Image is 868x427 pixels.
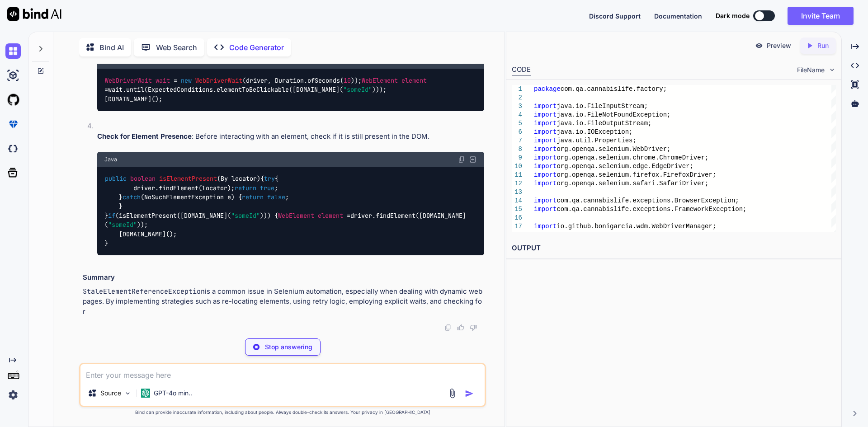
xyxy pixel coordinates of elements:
[5,387,21,403] img: settings
[99,42,124,53] p: Bind AI
[534,223,557,230] span: import
[557,223,716,230] span: io.github.bonigarcia.wdm.WebDriverManager;
[181,76,192,84] span: new
[512,179,522,188] div: 12
[817,41,829,50] p: Run
[512,136,522,145] div: 7
[755,42,763,50] img: preview
[5,117,21,132] img: premium
[104,86,108,94] span: =
[557,145,670,153] span: org.openqa.selenium.WebDriver;
[104,156,117,163] span: Java
[458,156,465,163] img: copy
[260,184,274,192] span: true
[506,238,841,259] h2: OUTPUT
[174,76,177,84] span: =
[512,119,522,128] div: 5
[512,85,522,94] div: 1
[534,145,557,153] span: import
[512,214,522,222] div: 16
[797,66,825,75] span: FileName
[589,12,641,20] span: Discord Support
[362,76,398,84] span: WebElement
[154,389,192,398] p: GPT-4o min..
[108,221,137,229] span: "someId"
[105,175,127,183] span: public
[83,287,205,296] code: StaleElementReferenceException
[512,128,522,136] div: 6
[264,175,275,183] span: try
[828,66,836,74] img: chevron down
[447,388,458,399] img: attachment
[130,175,156,183] span: boolean
[156,42,197,53] p: Web Search
[534,103,557,110] span: import
[156,76,170,84] span: wait
[534,111,557,118] span: import
[557,128,632,136] span: java.io.IOException;
[265,343,312,352] p: Stop answering
[512,145,522,154] div: 8
[5,141,21,156] img: darkCloudIdeIcon
[105,76,152,84] span: WebDriverWait
[534,171,557,178] span: import
[108,211,115,220] span: if
[100,389,121,398] p: Source
[5,92,21,108] img: githubLight
[534,85,561,93] span: package
[743,206,746,213] span: ;
[512,222,522,231] div: 17
[141,389,150,398] img: GPT-4o mini
[344,76,351,84] span: 10
[229,42,284,53] p: Code Generator
[83,286,484,317] p: is a common issue in Selenium automation, especially when dealing with dynamic web pages. By impl...
[716,11,750,20] span: Dark mode
[278,211,314,220] span: WebElement
[444,324,452,331] img: copy
[512,154,522,162] div: 9
[512,111,522,119] div: 4
[104,174,466,248] code: { { driver.findElement(locator); ; } (NoSuchElementException e) { ; } } (isElementPresent([DOMAIN...
[557,103,648,110] span: java.io.FileInputStream;
[512,162,522,171] div: 10
[7,7,61,21] img: Bind AI
[560,85,666,93] span: com.qa.cannabislife.factory;
[195,76,242,84] span: WebDriverWait
[534,128,557,136] span: import
[654,11,702,21] button: Documentation
[465,389,474,398] img: icon
[5,43,21,59] img: chat
[104,76,430,104] code: (driver, Duration.ofSeconds( )); wait.until(ExpectedConditions.elementToBeClickable([DOMAIN_NAME]...
[557,163,693,170] span: org.openqa.selenium.edge.EdgeDriver;
[589,11,641,21] button: Discord Support
[470,324,477,331] img: dislike
[159,175,217,183] span: isElementPresent
[123,193,141,201] span: catch
[457,324,464,331] img: like
[242,193,264,201] span: return
[318,211,343,220] span: element
[235,184,256,192] span: return
[557,171,716,178] span: org.openqa.selenium.firefox.FirefoxDriver;
[343,86,372,94] span: "someId"
[401,76,427,84] span: element
[512,171,522,179] div: 11
[534,137,557,144] span: import
[512,94,522,102] div: 2
[124,389,132,397] img: Pick Models
[557,180,708,187] span: org.openqa.selenium.safari.SafariDriver;
[534,197,557,204] span: import
[512,102,522,111] div: 3
[512,188,522,197] div: 13
[534,180,557,187] span: import
[534,120,557,127] span: import
[83,272,484,283] h3: Summary
[5,68,21,83] img: ai-studio
[217,175,260,183] span: (By locator)
[231,211,260,220] span: "someId"
[788,7,854,25] button: Invite Team
[347,211,350,220] span: =
[654,12,702,20] span: Documentation
[267,193,285,201] span: false
[557,111,670,118] span: java.io.FileNotFoundException;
